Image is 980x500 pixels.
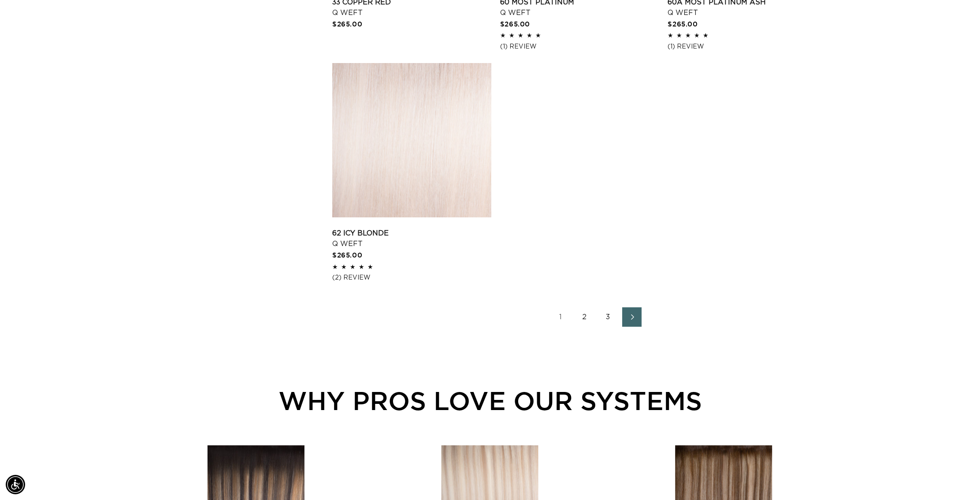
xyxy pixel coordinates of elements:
a: 62 Icy Blonde Q Weft [332,228,491,249]
a: Next page [622,307,642,327]
div: Accessibility Menu [6,475,25,494]
nav: Pagination [332,307,860,327]
a: Page 1 [551,307,570,327]
a: Page 3 [598,307,618,327]
a: Page 2 [575,307,594,327]
div: WHY PROS LOVE OUR SYSTEMS [120,381,860,420]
